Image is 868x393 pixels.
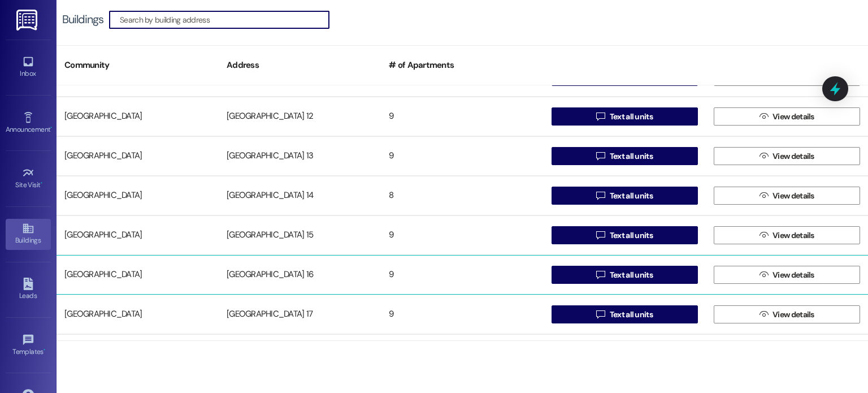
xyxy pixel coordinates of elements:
div: 9 [381,303,543,326]
div: 9 [381,224,543,247]
div: [GEOGRAPHIC_DATA] [57,303,219,326]
i:  [759,310,768,319]
div: [GEOGRAPHIC_DATA] [57,264,219,286]
a: Buildings [6,219,51,249]
button: Text all units [552,305,698,323]
i:  [596,152,605,161]
div: [GEOGRAPHIC_DATA] 15 [219,224,381,247]
span: Text all units [610,111,653,123]
button: View details [714,226,860,244]
i:  [759,231,768,240]
div: [GEOGRAPHIC_DATA] [57,145,219,167]
span: View details [772,111,814,123]
i:  [596,270,605,279]
div: Community [57,51,219,79]
div: [GEOGRAPHIC_DATA] [57,224,219,247]
i:  [759,191,768,200]
div: [GEOGRAPHIC_DATA] 14 [219,184,381,207]
a: Inbox [6,52,51,83]
span: Text all units [610,190,653,202]
button: Text all units [552,107,698,126]
button: View details [714,187,860,205]
button: View details [714,107,860,126]
button: Text all units [552,187,698,205]
button: View details [714,147,860,165]
button: View details [714,266,860,284]
span: View details [772,269,814,281]
button: Text all units [552,266,698,284]
i:  [759,270,768,279]
div: [GEOGRAPHIC_DATA] 17 [219,303,381,326]
span: View details [772,190,814,202]
i:  [759,112,768,121]
div: [GEOGRAPHIC_DATA] [57,105,219,128]
div: [GEOGRAPHIC_DATA] 13 [219,145,381,167]
button: View details [714,305,860,323]
span: • [44,346,45,354]
i:  [596,191,605,200]
span: Text all units [610,309,653,321]
div: 9 [381,105,543,128]
span: • [41,179,42,187]
div: Buildings [62,14,103,25]
span: • [50,124,52,132]
span: Text all units [610,230,653,241]
div: 8 [381,184,543,207]
div: [GEOGRAPHIC_DATA] 16 [219,264,381,286]
span: Text all units [610,150,653,162]
i:  [596,112,605,121]
div: [GEOGRAPHIC_DATA] 12 [219,105,381,128]
a: Templates • [6,330,51,361]
button: Text all units [552,147,698,165]
span: View details [772,150,814,162]
div: Address [219,51,381,79]
img: ResiDesk Logo [16,10,40,31]
a: Site Visit • [6,163,51,194]
a: Leads [6,274,51,305]
i:  [596,310,605,319]
button: Text all units [552,226,698,244]
div: # of Apartments [381,51,543,79]
input: Search by building address [120,12,329,28]
div: [GEOGRAPHIC_DATA] [57,184,219,207]
div: 9 [381,145,543,167]
span: Text all units [610,269,653,281]
i:  [759,152,768,161]
div: 9 [381,264,543,286]
span: View details [772,309,814,321]
i:  [596,231,605,240]
span: View details [772,230,814,241]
